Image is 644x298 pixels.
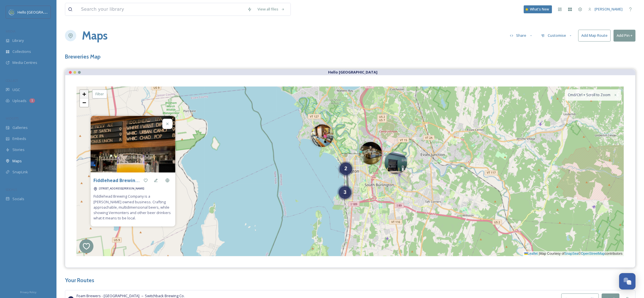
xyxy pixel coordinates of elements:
[359,142,382,165] img: Marker
[344,189,346,195] span: 3
[20,288,36,295] a: Privacy Policy
[91,116,175,222] img: 13e4b1cc-71c5-c467-8aab-26b1fbb5e701.jpg
[12,169,28,175] span: SnapLink
[595,7,623,12] span: [PERSON_NAME]
[524,5,552,13] a: What's New
[12,196,24,202] span: Socials
[12,38,24,43] span: Library
[12,158,22,164] span: Maps
[339,186,351,199] div: 3
[92,89,107,99] div: Filter
[12,49,31,54] span: Collections
[311,124,333,147] img: Marker
[538,30,575,41] button: Customise
[385,152,407,174] img: Marker
[539,252,540,256] span: |
[82,27,108,44] a: Maps
[6,187,17,192] span: SOCIALS
[578,30,611,41] button: Add Map Route
[581,252,605,256] a: OpenStreetMap
[6,78,18,83] span: COLLECT
[65,53,636,61] h3: Breweries Map
[29,98,35,103] div: 1
[564,252,578,256] a: SnapSea
[507,30,536,41] button: Share
[255,4,288,15] a: View all files
[99,185,144,191] a: [STREET_ADDRESS][PERSON_NAME]
[20,290,36,294] span: Privacy Policy
[12,87,20,92] span: UGC
[99,187,144,190] span: [STREET_ADDRESS][PERSON_NAME]
[18,9,63,15] span: Hello [GEOGRAPHIC_DATA]
[9,9,15,15] img: images.png
[585,4,625,15] a: [PERSON_NAME]
[328,70,377,75] strong: Hello [GEOGRAPHIC_DATA]
[80,98,88,107] a: Zoom out
[12,98,27,103] span: Uploads
[12,125,28,130] span: Galleries
[614,30,636,41] button: Add Pin +
[523,251,624,256] div: Map Courtesy of © contributors
[93,177,161,183] strong: Fiddlehead Brewing Company
[82,99,86,106] span: −
[65,276,636,284] h3: Your Routes
[340,163,352,175] div: 2
[12,136,26,141] span: Embeds
[6,116,19,120] span: WIDGETS
[12,60,37,65] span: Media Centres
[619,273,636,290] button: Open Chat
[12,147,25,152] span: Stories
[6,29,16,33] span: MEDIA
[80,90,88,98] a: Zoom in
[78,3,244,16] input: Search your library
[524,252,538,256] a: Leaflet
[93,194,173,221] span: Fiddlehead Brewing Company is a [PERSON_NAME] owned business. Crafting approachable, multidimensi...
[82,90,86,98] span: +
[568,92,610,98] span: Cmd/Ctrl + Scroll to Zoom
